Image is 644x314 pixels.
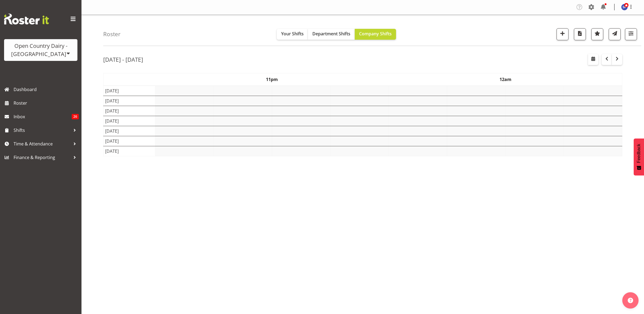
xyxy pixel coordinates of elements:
[355,29,396,40] button: Company Shifts
[14,140,71,148] span: Time & Attendance
[308,29,355,40] button: Department Shifts
[103,86,155,96] td: [DATE]
[103,31,121,37] h4: Roster
[4,14,49,24] img: Rosterit website logo
[103,146,155,156] td: [DATE]
[591,28,603,40] button: Highlight an important date within the roster.
[588,54,598,65] button: Select a specific date within the roster.
[389,73,622,86] th: 12am
[14,113,72,121] span: Inbox
[103,136,155,146] td: [DATE]
[103,126,155,136] td: [DATE]
[621,4,628,10] img: smt-planning7541.jpg
[636,144,641,163] span: Feedback
[103,96,155,106] td: [DATE]
[14,153,71,161] span: Finance & Reporting
[103,106,155,116] td: [DATE]
[10,42,72,58] div: Open Country Dairy - [GEOGRAPHIC_DATA]
[312,31,350,37] span: Department Shifts
[14,126,71,134] span: Shifts
[14,99,79,107] span: Roster
[72,114,79,119] span: 26
[14,85,79,94] span: Dashboard
[155,73,389,86] th: 11pm
[609,28,621,40] button: Send a list of all shifts for the selected filtered period to all rostered employees.
[103,116,155,126] td: [DATE]
[359,31,392,37] span: Company Shifts
[277,29,308,40] button: Your Shifts
[103,56,143,63] h2: [DATE] - [DATE]
[628,298,633,303] img: help-xxl-2.png
[574,28,586,40] button: Download a PDF of the roster according to the set date range.
[625,28,637,40] button: Filter Shifts
[634,138,644,175] button: Feedback - Show survey
[557,28,568,40] button: Add a new shift
[281,31,304,37] span: Your Shifts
